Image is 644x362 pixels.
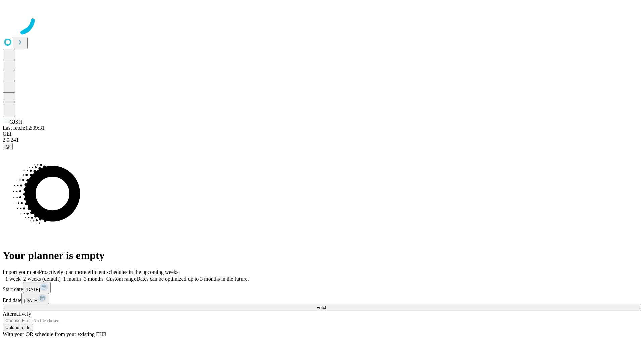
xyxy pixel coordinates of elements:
[3,125,45,131] span: Last fetch: 12:09:31
[21,293,49,304] button: [DATE]
[136,276,249,282] span: Dates can be optimized up to 3 months in the future.
[106,276,136,282] span: Custom range
[3,282,641,293] div: Start date
[84,276,104,282] span: 3 months
[3,293,641,304] div: End date
[9,119,22,125] span: GJSH
[39,269,180,275] span: Proactively plan more efficient schedules in the upcoming weeks.
[5,276,21,282] span: 1 week
[3,131,641,137] div: GEI
[3,331,107,337] span: With your OR schedule from your existing EHR
[23,282,51,293] button: [DATE]
[3,324,33,331] button: Upload a file
[26,287,40,292] span: [DATE]
[5,144,10,149] span: @
[3,311,31,317] span: Alternatively
[3,249,641,262] h1: Your planner is empty
[3,269,39,275] span: Import your data
[3,143,13,150] button: @
[23,276,61,282] span: 2 weeks (default)
[63,276,81,282] span: 1 month
[316,305,327,310] span: Fetch
[24,298,38,303] span: [DATE]
[3,137,641,143] div: 2.0.241
[3,304,641,311] button: Fetch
